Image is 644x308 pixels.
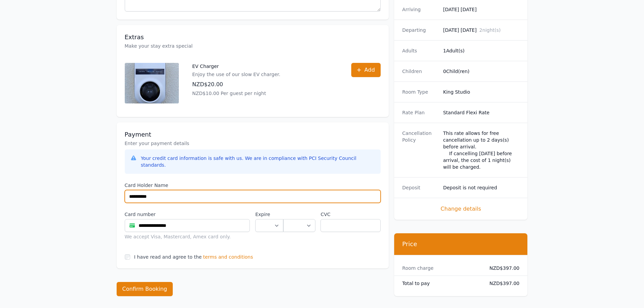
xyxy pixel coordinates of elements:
[117,282,173,296] button: Confirm Booking
[443,184,520,191] dd: Deposit is not required
[402,280,479,287] dt: Total to pay
[125,233,250,240] div: We accept Visa, Mastercard, Amex card only.
[192,71,281,78] p: Enjoy the use of our slow EV charger.
[364,66,375,74] span: Add
[402,184,438,191] dt: Deposit
[141,155,375,168] div: Your credit card information is safe with us. We are in compliance with PCI Security Council stan...
[402,6,438,13] dt: Arriving
[443,130,520,170] div: This rate allows for free cancellation up to 2 days(s) before arrival. If cancelling [DATE] befor...
[125,140,381,147] p: Enter your payment details
[402,68,438,75] dt: Children
[125,33,381,41] h3: Extras
[402,89,438,95] dt: Room Type
[402,205,520,213] span: Change details
[134,254,202,260] label: I have read and agree to the
[484,265,520,271] dd: NZD$397.00
[320,211,380,218] label: CVC
[351,63,381,77] button: Add
[443,47,520,54] dd: 1 Adult(s)
[203,254,253,260] span: terms and conditions
[192,90,281,97] p: NZD$10.00 Per guest per night
[255,211,283,218] label: Expire
[443,27,520,33] dd: [DATE] [DATE]
[125,43,381,49] p: Make your stay extra special
[402,240,520,248] h3: Price
[125,182,381,189] label: Card Holder Name
[402,109,438,116] dt: Rate Plan
[125,63,179,103] img: EV Charger
[402,130,438,170] dt: Cancellation Policy
[192,63,281,70] p: EV Charger
[443,89,520,95] dd: King Studio
[443,6,520,13] dd: [DATE] [DATE]
[283,211,315,218] label: .
[125,211,250,218] label: Card number
[443,68,520,75] dd: 0 Child(ren)
[443,109,520,116] dd: Standard Flexi Rate
[484,280,520,287] dd: NZD$397.00
[402,265,479,271] dt: Room charge
[192,80,281,89] p: NZD$20.00
[479,27,501,33] span: 2 night(s)
[402,27,438,33] dt: Departing
[125,131,381,139] h3: Payment
[402,47,438,54] dt: Adults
